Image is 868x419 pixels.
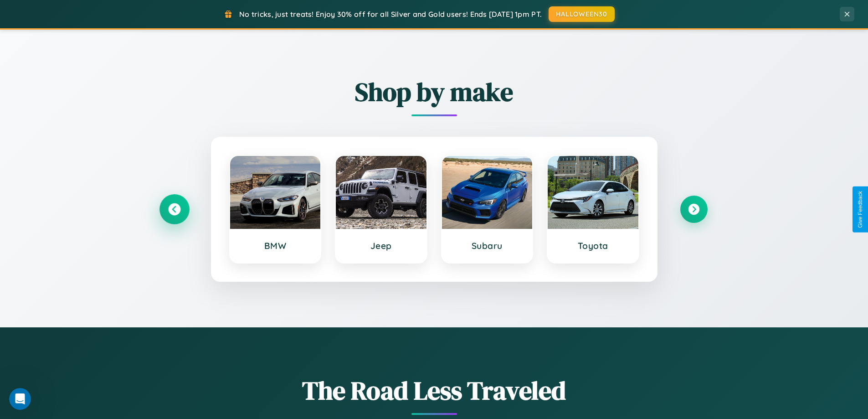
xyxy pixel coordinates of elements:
[557,240,629,251] h3: Toyota
[857,191,863,228] div: Give Feedback
[549,6,615,22] button: HALLOWEEN30
[451,240,524,251] h3: Subaru
[9,388,31,410] iframe: Intercom live chat
[239,240,312,251] h3: BMW
[161,373,708,408] h1: The Road Less Traveled
[161,74,708,109] h2: Shop by make
[345,240,417,251] h3: Jeep
[239,10,542,19] span: No tricks, just treats! Enjoy 30% off for all Silver and Gold users! Ends [DATE] 1pm PT.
